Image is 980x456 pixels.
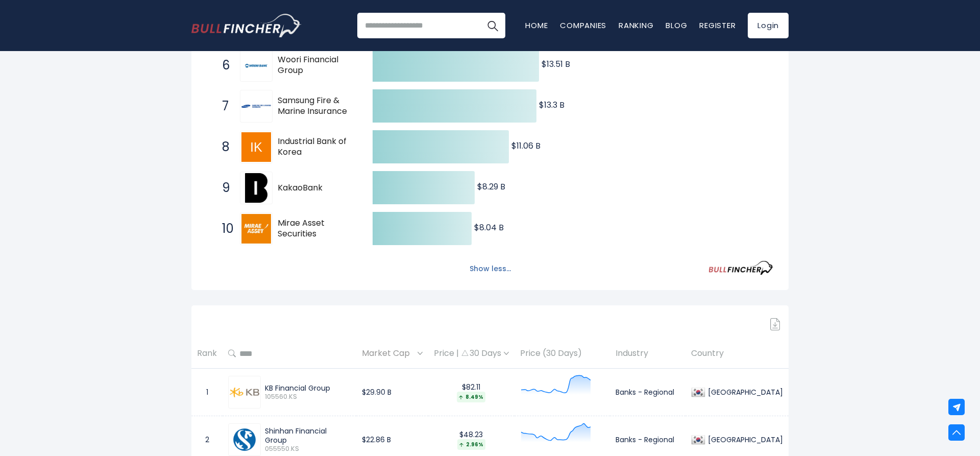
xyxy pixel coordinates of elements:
button: Search [480,13,505,38]
span: Samsung Fire & Marine Insurance [278,95,355,117]
div: [GEOGRAPHIC_DATA] [705,388,783,397]
img: Woori Financial Group [241,51,271,80]
div: KB Financial Group [265,383,351,393]
th: Price (30 Days) [514,339,610,369]
img: 055550.KS.png [230,425,259,454]
a: Ranking [619,20,653,31]
span: 8 [217,138,227,156]
img: 105560.KS.png [230,388,259,397]
div: [GEOGRAPHIC_DATA] [705,435,783,444]
div: 2.96% [457,439,485,450]
a: Blog [666,20,687,31]
span: 055550.KS [265,445,351,453]
div: Shinhan Financial Group [265,426,351,445]
text: $11.06 B [511,140,541,152]
span: 6 [217,57,227,74]
button: Show less... [463,260,517,277]
img: Industrial Bank of Korea [241,132,271,162]
div: 8.49% [457,392,485,402]
td: $29.90 B [356,369,428,416]
td: 1 [191,369,223,416]
div: $48.23 [434,430,509,450]
a: Go to homepage [191,14,301,37]
img: Bullfincher logo [191,14,302,37]
span: 105560.KS [265,393,351,401]
th: Rank [191,339,223,369]
img: Mirae Asset Securities [241,214,271,244]
span: KakaoBank [278,183,355,194]
img: Samsung Fire & Marine Insurance [241,105,271,107]
span: Mirae Asset Securities [278,218,355,239]
div: Price | 30 Days [434,348,509,359]
span: 10 [217,220,227,237]
text: $8.29 B [477,181,505,193]
a: Register [699,20,736,31]
text: $13.51 B [542,58,570,70]
td: Banks - Regional [610,369,685,416]
span: Market Cap [362,346,415,362]
div: $82.11 [434,382,509,402]
span: 9 [217,179,227,197]
text: $8.04 B [474,222,504,233]
th: Country [685,339,789,369]
a: Companies [560,20,606,31]
text: $13.3 B [539,99,565,111]
th: Industry [610,339,685,369]
span: 7 [217,98,227,115]
a: Login [748,13,789,38]
a: Home [525,20,548,31]
span: Industrial Bank of Korea [278,136,355,158]
img: KakaoBank [245,173,267,203]
span: Woori Financial Group [278,55,355,76]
